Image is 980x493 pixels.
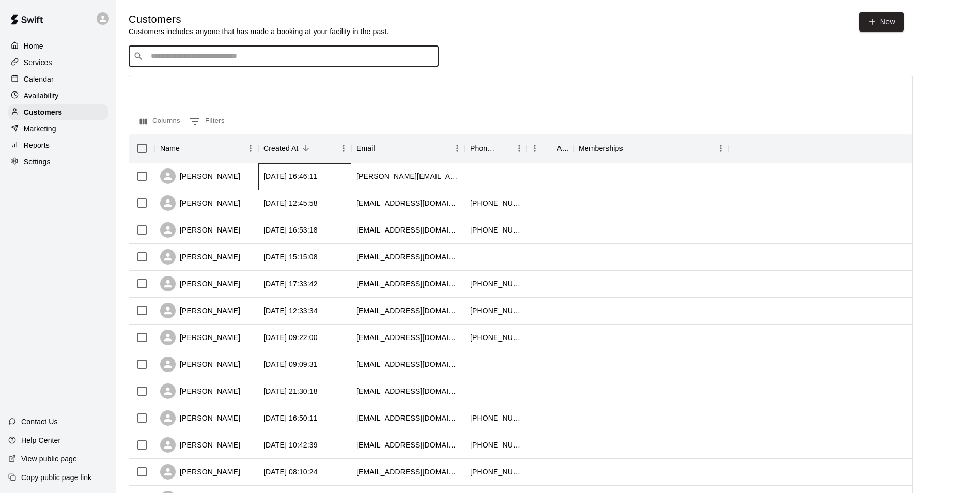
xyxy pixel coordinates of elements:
[623,141,637,156] button: Sort
[160,195,240,211] div: [PERSON_NAME]
[129,26,389,37] p: Customers includes anyone that has made a booking at your facility in the past.
[24,41,43,51] p: Home
[375,141,390,156] button: Sort
[511,141,527,156] button: Menu
[470,198,522,208] div: +16313358675
[263,413,318,423] div: 2025-09-06 16:50:11
[243,141,258,156] button: Menu
[258,134,351,163] div: Created At
[470,332,522,343] div: +16318390821
[160,168,240,184] div: [PERSON_NAME]
[8,55,108,70] a: Services
[24,90,59,101] p: Availability
[573,134,728,163] div: Memberships
[470,467,522,477] div: +18134048021
[160,410,240,426] div: [PERSON_NAME]
[21,417,58,427] p: Contact Us
[263,134,299,163] div: Created At
[160,383,240,399] div: [PERSON_NAME]
[263,225,318,235] div: 2025-09-09 16:53:18
[263,440,318,450] div: 2025-09-05 10:42:39
[160,249,240,265] div: [PERSON_NAME]
[356,198,460,208] div: adamniz@yahoo.com
[351,134,465,163] div: Email
[160,437,240,453] div: [PERSON_NAME]
[470,225,522,235] div: +15165028790
[356,279,460,289] div: santora821@gmail.com
[160,276,240,291] div: [PERSON_NAME]
[263,467,318,477] div: 2025-09-05 08:10:24
[160,303,240,318] div: [PERSON_NAME]
[263,252,318,262] div: 2025-09-09 15:15:08
[299,141,313,156] button: Sort
[336,141,351,156] button: Menu
[21,454,77,464] p: View public page
[465,134,527,163] div: Phone Number
[470,440,522,450] div: +16317213446
[263,305,318,316] div: 2025-09-07 12:33:34
[24,140,50,150] p: Reports
[356,386,460,396] div: sammziegler@gmail.com
[263,198,318,208] div: 2025-09-10 12:45:58
[24,107,62,117] p: Customers
[356,332,460,343] div: shunniffe1@gmail.com
[187,113,227,130] button: Show filters
[21,435,60,445] p: Help Center
[356,305,460,316] div: knov21@gmail.com
[160,464,240,480] div: [PERSON_NAME]
[356,252,460,262] div: billbaddock4210@gmail.com
[356,134,375,163] div: Email
[356,413,460,423] div: georgekandirakis@gmail.com
[129,46,439,67] div: Search customers by name or email
[356,440,460,450] div: t22lacrosse@gmail.com
[8,137,108,153] div: Reports
[129,12,389,26] h5: Customers
[160,357,240,372] div: [PERSON_NAME]
[263,171,318,181] div: 2025-09-10 16:46:11
[24,57,52,68] p: Services
[8,88,108,103] a: Availability
[859,12,904,32] a: New
[24,124,56,134] p: Marketing
[137,113,183,130] button: Select columns
[579,134,623,163] div: Memberships
[160,330,240,345] div: [PERSON_NAME]
[470,134,497,163] div: Phone Number
[470,305,522,316] div: +16319435365
[470,279,522,289] div: +16467531235
[263,359,318,369] div: 2025-09-07 09:09:31
[155,134,258,163] div: Name
[263,386,318,396] div: 2025-09-06 21:30:18
[8,154,108,170] a: Settings
[557,134,568,163] div: Age
[470,413,522,423] div: +13477038839
[160,222,240,238] div: [PERSON_NAME]
[449,141,465,156] button: Menu
[180,141,194,156] button: Sort
[527,141,542,156] button: Menu
[497,141,511,156] button: Sort
[527,134,573,163] div: Age
[24,157,51,167] p: Settings
[713,141,728,156] button: Menu
[8,104,108,120] a: Customers
[356,225,460,235] div: joeym6612@yahoo.com
[263,279,318,289] div: 2025-09-08 17:33:42
[356,467,460,477] div: sstewart2526@gmail.com
[8,38,108,54] a: Home
[356,359,460,369] div: sfinkle@plainviewbaseball.org
[356,171,460,181] div: ron.wisniewski@gmail.com
[263,332,318,343] div: 2025-09-07 09:22:00
[8,71,108,87] a: Calendar
[8,121,108,136] a: Marketing
[542,141,557,156] button: Sort
[160,134,180,163] div: Name
[24,74,54,84] p: Calendar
